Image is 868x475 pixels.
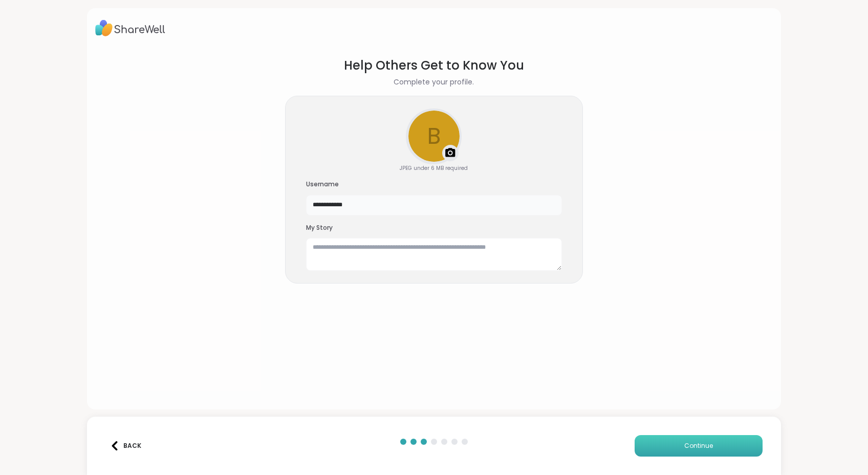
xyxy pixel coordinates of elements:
h1: Help Others Get to Know You [344,56,524,75]
span: Continue [684,441,713,450]
h2: Complete your profile. [394,77,474,88]
div: Back [110,441,141,450]
button: Back [105,435,146,457]
h3: My Story [306,224,562,232]
h3: Username [306,180,562,189]
img: ShareWell Logo [95,16,165,40]
div: JPEG under 6 MB required [400,164,468,172]
button: Continue [635,435,763,457]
